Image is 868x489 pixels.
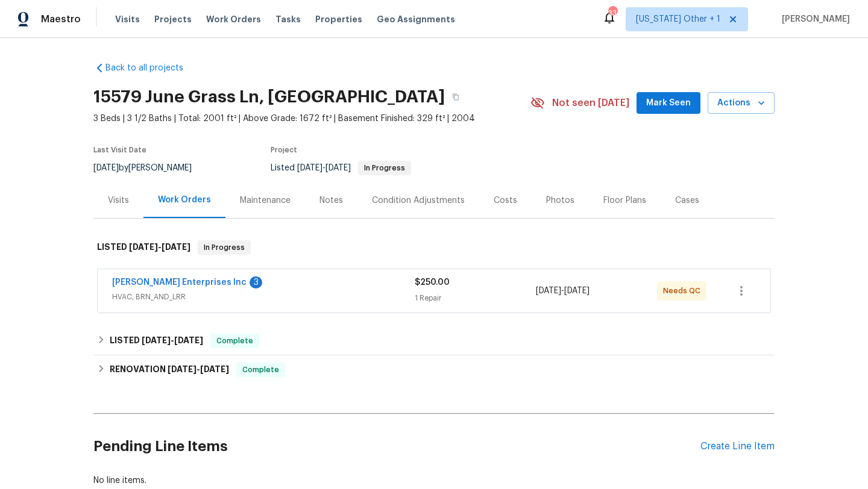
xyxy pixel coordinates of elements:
h6: LISTED [97,240,190,255]
div: 3 [250,276,262,288]
span: [DATE] [200,365,229,373]
div: by [PERSON_NAME] [93,161,206,175]
span: [PERSON_NAME] [777,13,850,25]
span: [DATE] [564,287,590,295]
div: Work Orders [158,194,211,206]
span: In Progress [199,241,250,254]
a: Back to all projects [93,62,209,74]
div: Costs [494,195,517,207]
span: [DATE] [168,365,197,373]
span: Needs QC [663,285,705,297]
div: Notes [319,195,343,207]
span: Actions [717,96,765,111]
span: - [129,243,190,251]
span: [DATE] [174,336,203,344]
div: Create Line Item [700,441,775,452]
span: Tasks [275,15,301,23]
span: [US_STATE] Other + 1 [636,13,720,25]
div: RENOVATION [DATE]-[DATE]Complete [93,355,775,384]
span: Properties [315,13,362,25]
span: In Progress [359,164,410,172]
span: - [168,365,229,373]
span: Work Orders [206,13,261,25]
span: Listed [271,164,411,172]
div: LISTED [DATE]-[DATE]Complete [93,326,775,355]
span: - [297,164,351,172]
button: Actions [708,92,775,114]
span: Mark Seen [646,96,691,111]
span: - [536,285,590,297]
button: Copy Address [445,86,467,108]
div: Maintenance [240,195,291,207]
span: Geo Assignments [377,13,455,25]
span: $250.00 [415,278,450,287]
div: 33 [608,7,617,19]
span: - [142,336,203,344]
span: Last Visit Date [93,146,146,154]
span: [DATE] [93,164,119,172]
span: Complete [212,335,258,347]
h6: LISTED [110,334,203,348]
span: Not seen [DATE] [552,97,629,109]
span: [DATE] [297,164,322,172]
span: [DATE] [162,243,190,251]
span: [DATE] [536,287,561,295]
div: Condition Adjustments [372,195,465,207]
span: Projects [154,13,192,25]
div: Cases [675,195,699,207]
div: No line items. [93,475,775,487]
div: Floor Plans [603,195,646,207]
span: Project [271,146,297,154]
span: [DATE] [325,164,351,172]
div: Photos [546,195,574,207]
h2: Pending Line Items [93,419,700,475]
span: [DATE] [142,336,171,344]
button: Mark Seen [637,92,700,114]
div: Visits [108,195,129,207]
a: [PERSON_NAME] Enterprises Inc [112,278,247,287]
div: 1 Repair [415,292,536,304]
div: LISTED [DATE]-[DATE]In Progress [93,228,775,267]
span: Visits [115,13,140,25]
span: Complete [237,364,284,376]
span: [DATE] [129,243,158,251]
h6: RENOVATION [110,363,229,377]
span: Maestro [41,13,81,25]
h2: 15579 June Grass Ln, [GEOGRAPHIC_DATA] [93,91,445,103]
span: 3 Beds | 3 1/2 Baths | Total: 2001 ft² | Above Grade: 1672 ft² | Basement Finished: 329 ft² | 2004 [93,113,530,125]
span: HVAC, BRN_AND_LRR [112,291,415,303]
